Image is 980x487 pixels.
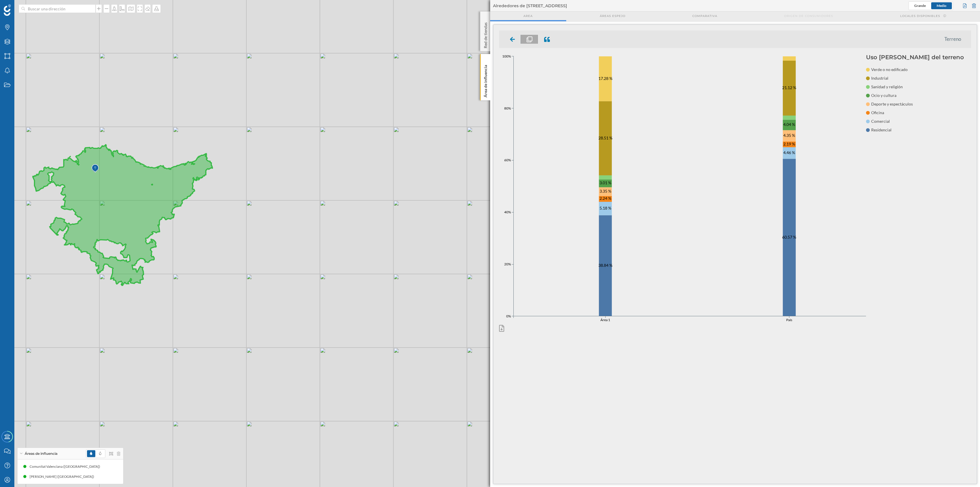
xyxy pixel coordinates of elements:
span: Áreas espejo [600,14,625,18]
span: Comparativa [692,14,717,18]
p: Red de tiendas [482,20,488,48]
span: Area [523,14,533,18]
img: Geoblink Logo [4,4,11,16]
span: Áreas de influencia [25,451,57,456]
img: Marker [92,163,99,174]
div: [PERSON_NAME] ([GEOGRAPHIC_DATA]) [30,474,97,480]
span: Medio [937,3,946,8]
p: Área de influencia [482,63,488,97]
span: Alrededores de [STREET_ADDRESS] [493,3,567,9]
span: Locales disponibles [900,14,940,18]
div: Comunitat Valenciana ([GEOGRAPHIC_DATA]) [30,464,103,469]
span: Origen de consumidores [784,14,833,18]
text: 60% [504,158,511,162]
text: 40% [504,210,511,214]
span: Grande [914,3,926,8]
